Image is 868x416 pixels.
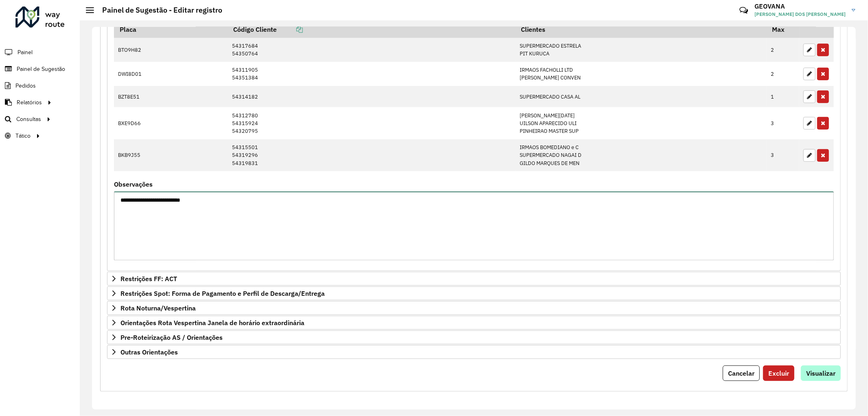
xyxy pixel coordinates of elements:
[114,86,228,107] td: BZT8E51
[114,139,228,172] td: BKB9J55
[17,48,33,57] span: Painel
[801,365,841,381] button: Visualizar
[806,369,835,377] span: Visualizar
[107,316,841,330] a: Orientações Rota Vespertina Janela de horário extraordinária
[767,107,799,139] td: 3
[107,272,841,286] a: Restrições FF: ACT
[94,6,222,15] h2: Painel de Sugestão - Editar registro
[728,369,754,377] span: Cancelar
[114,62,228,86] td: DWI8D01
[120,275,177,282] span: Restrições FF: ACT
[120,349,178,355] span: Outras Orientações
[228,62,516,86] td: 54311905 54351384
[120,305,196,311] span: Rota Noturna/Vespertina
[120,319,304,326] span: Orientações Rota Vespertina Janela de horário extraordinária
[516,62,767,86] td: IRMAOS FACHOLLI LTD [PERSON_NAME] CONVEN
[15,132,31,140] span: Tático
[228,139,516,172] td: 54315501 54319296 54319831
[277,25,303,33] a: Copiar
[228,86,516,107] td: 54314182
[516,21,767,38] th: Clientes
[114,179,153,189] label: Observações
[107,286,841,300] a: Restrições Spot: Forma de Pagamento e Perfil de Descarga/Entrega
[723,365,760,381] button: Cancelar
[767,86,799,107] td: 1
[767,139,799,172] td: 3
[516,86,767,107] td: SUPERMERCADO CASA AL
[17,98,42,107] span: Relatórios
[120,290,325,297] span: Restrições Spot: Forma de Pagamento e Perfil de Descarga/Entrega
[107,301,841,315] a: Rota Noturna/Vespertina
[768,369,789,377] span: Excluir
[16,115,41,123] span: Consultas
[107,345,841,359] a: Outras Orientações
[754,11,846,18] span: [PERSON_NAME] DOS [PERSON_NAME]
[114,38,228,62] td: BTO9H82
[516,139,767,172] td: IRMAOS BOMEDIANO e C SUPERMERCADO NAGAI D GILDO MARQUES DE MEN
[228,21,516,38] th: Código Cliente
[114,107,228,139] td: BXE9D66
[516,107,767,139] td: [PERSON_NAME][DATE] UILSON APARECIDO ULI PINHEIRAO MASTER SUP
[120,334,223,341] span: Pre-Roteirização AS / Orientações
[767,62,799,86] td: 2
[754,2,846,10] h3: GEOVANA
[228,107,516,139] td: 54312780 54315924 54320795
[767,21,799,38] th: Max
[516,38,767,62] td: SUPERMERCADO ESTRELA PIT KURUCA
[15,81,36,90] span: Pedidos
[114,21,228,38] th: Placa
[735,2,752,19] a: Contato Rápido
[767,38,799,62] td: 2
[17,65,65,73] span: Painel de Sugestão
[763,365,794,381] button: Excluir
[228,38,516,62] td: 54317684 54350764
[107,330,841,344] a: Pre-Roteirização AS / Orientações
